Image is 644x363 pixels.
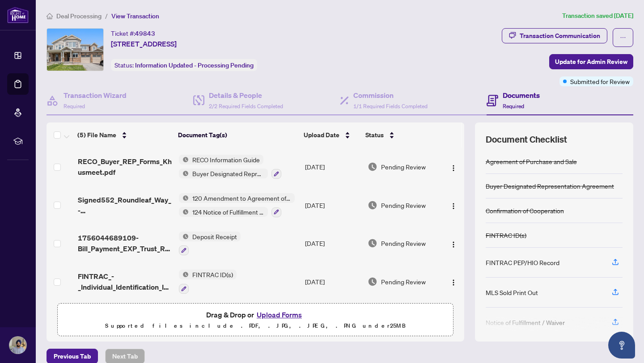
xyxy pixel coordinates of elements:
span: Required [503,103,524,110]
td: [DATE] [301,224,364,263]
span: Information Updated - Processing Pending [135,61,254,69]
span: Pending Review [381,238,426,248]
img: Status Icon [179,232,189,241]
td: [DATE] [301,186,364,224]
img: Logo [450,203,457,210]
img: Status Icon [179,207,189,217]
span: 120 Amendment to Agreement of Purchase and Sale [189,193,295,203]
span: FINTRAC_-_Individual_Identification_Information_Record.pdf [78,271,172,292]
th: Status [362,122,440,148]
span: Buyer Designated Representation Agreement [189,169,268,178]
h4: Documents [503,90,540,101]
span: Submitted for Review [570,76,630,86]
div: Agreement of Purchase and Sale [486,156,577,166]
span: home [47,13,53,19]
div: FINTRAC ID(s) [486,230,526,240]
h4: Details & People [209,90,283,101]
button: Logo [446,198,461,212]
img: Profile Icon [9,337,26,354]
h4: Commission [353,90,428,101]
img: Status Icon [179,155,189,165]
button: Update for Admin Review [549,54,633,69]
button: Status Icon120 Amendment to Agreement of Purchase and SaleStatus Icon124 Notice of Fulfillment of... [179,193,295,217]
th: Document Tag(s) [174,122,300,148]
button: Transaction Communication [502,28,607,43]
span: RECO Information Guide [189,155,263,165]
span: Deposit Receipt [189,232,241,241]
p: Supported files include .PDF, .JPG, .JPEG, .PNG under 25 MB [63,321,448,331]
span: Pending Review [381,277,426,287]
span: Status [365,130,384,140]
span: Deal Processing [56,12,102,20]
span: View Transaction [111,12,159,20]
div: Buyer Designated Representation Agreement [486,181,614,191]
span: 124 Notice of Fulfillment of Condition(s) - Agreement of Purchase and Sale [189,207,268,217]
li: / [105,11,108,21]
h4: Transaction Wizard [64,90,127,101]
img: Document Status [368,277,377,287]
span: 1/1 Required Fields Completed [353,103,428,110]
div: Status: [111,59,257,71]
button: Open asap [608,332,635,359]
img: Logo [450,241,457,248]
span: RECO_Buyer_REP_Forms_Khusmeet.pdf [78,156,172,177]
span: Required [64,103,85,110]
div: MLS Sold Print Out [486,287,538,297]
span: ellipsis [620,34,626,41]
img: Status Icon [179,270,189,279]
img: Document Status [368,162,377,172]
button: Status IconFINTRAC ID(s) [179,270,237,294]
span: Drag & Drop orUpload FormsSupported files include .PDF, .JPG, .JPEG, .PNG under25MB [58,304,453,337]
span: Pending Review [381,200,426,210]
img: Status Icon [179,193,189,203]
span: (5) File Name [77,130,116,140]
img: Status Icon [179,169,189,178]
img: Logo [450,165,457,172]
img: IMG-X12208885_1.jpg [47,29,103,71]
button: Logo [446,236,461,250]
th: Upload Date [300,122,362,148]
span: 2/2 Required Fields Completed [209,103,283,110]
button: Logo [446,160,461,174]
button: Logo [446,274,461,289]
button: Status IconDeposit Receipt [179,232,241,256]
span: Document Checklist [486,133,567,146]
span: Update for Admin Review [555,55,627,69]
button: Upload Forms [254,309,305,321]
span: 49843 [135,30,155,38]
img: Document Status [368,238,377,248]
span: Upload Date [304,130,339,140]
span: Signed552_Roundleaf_Way_-_Amendment_to_Agreement_of_Purchase_and_Sale.pdf [78,194,172,216]
span: [STREET_ADDRESS] [111,38,177,49]
th: (5) File Name [74,122,174,148]
button: Status IconRECO Information GuideStatus IconBuyer Designated Representation Agreement [179,155,281,179]
img: logo [7,7,29,23]
div: Confirmation of Cooperation [486,206,564,215]
span: 1756044689109-Bill_Payment_EXP_Trust_Receipt-552_Roundleaf_.pdf [78,232,172,254]
div: Ticket #: [111,28,155,38]
span: Drag & Drop or [206,309,305,321]
article: Transaction saved [DATE] [562,11,633,21]
td: [DATE] [301,148,364,186]
img: Document Status [368,200,377,210]
span: Pending Review [381,162,426,172]
td: [DATE] [301,262,364,301]
span: FINTRAC ID(s) [189,270,237,279]
img: Logo [450,279,457,286]
div: Transaction Communication [520,29,600,43]
div: FINTRAC PEP/HIO Record [486,257,559,267]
